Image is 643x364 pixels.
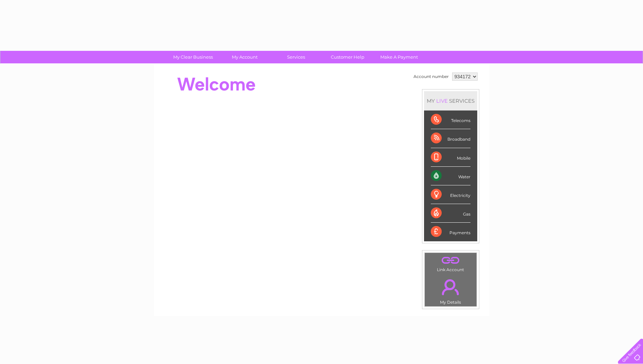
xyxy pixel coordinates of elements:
[435,98,449,104] div: LIVE
[431,167,470,185] div: Water
[165,51,221,63] a: My Clear Business
[268,51,324,63] a: Services
[424,274,477,307] td: My Details
[431,110,470,129] div: Telecoms
[431,129,470,148] div: Broadband
[424,252,477,274] td: Link Account
[431,223,470,241] div: Payments
[371,51,427,63] a: Make A Payment
[424,91,477,110] div: MY SERVICES
[431,204,470,223] div: Gas
[426,255,475,266] a: .
[426,275,475,299] a: .
[431,148,470,167] div: Mobile
[320,51,376,63] a: Customer Help
[412,71,450,82] td: Account number
[431,185,470,204] div: Electricity
[217,51,273,63] a: My Account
